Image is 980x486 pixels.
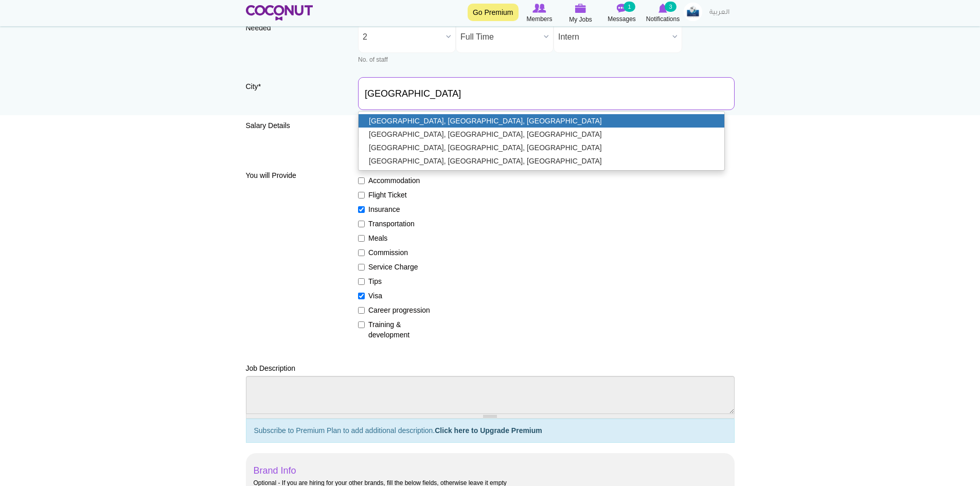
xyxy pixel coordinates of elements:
small: 1 [623,2,635,12]
label: City [246,81,344,99]
span: Needed [246,24,271,32]
a: Messages Messages 1 [601,3,643,24]
label: Flight Ticket [358,190,433,200]
a: [GEOGRAPHIC_DATA], [GEOGRAPHIC_DATA], [GEOGRAPHIC_DATA] [359,128,724,141]
label: Visa [358,291,433,301]
span: Notifications [646,14,680,24]
img: Notifications [658,4,667,13]
input: Meals [358,235,365,242]
label: Commission [358,247,433,258]
input: Visa [358,293,365,299]
label: Training & development [358,319,433,340]
input: Flight Ticket [358,192,365,199]
a: Go Premium [468,4,519,21]
label: Meals [358,233,433,243]
label: Tips [358,276,433,286]
span: This field is required. [258,82,261,91]
label: Accommodation [358,175,433,186]
img: Browse Members [532,4,546,13]
a: Click here to Upgrade Premium [435,426,542,435]
input: Accommodation [358,177,365,184]
label: Career progression [358,305,433,315]
span: Salary Details [246,121,290,130]
label: Service Charge [358,262,433,272]
span: Messages [608,14,636,24]
span: My Jobs [569,14,592,25]
input: Tips [358,278,365,285]
h5: Subscribe to Premium Plan to add additional description. [246,419,735,443]
a: [GEOGRAPHIC_DATA], [GEOGRAPHIC_DATA], [GEOGRAPHIC_DATA] [359,114,724,128]
label: Job Description [246,363,296,373]
span: Members [526,14,552,24]
div: No. of staff [358,56,456,64]
img: Home [246,5,313,21]
input: Transportation [358,221,365,227]
label: Insurance [358,204,433,214]
span: 2 [363,21,442,53]
a: [GEOGRAPHIC_DATA], [GEOGRAPHIC_DATA], [GEOGRAPHIC_DATA] [359,141,724,154]
label: Transportation [358,219,433,229]
span: Full Time [460,21,540,53]
input: Service Charge [358,264,365,271]
img: My Jobs [575,4,586,13]
a: العربية [704,3,735,23]
a: Notifications Notifications 3 [643,3,684,24]
input: Career progression [358,307,365,314]
input: Training & development [358,321,365,328]
img: Messages [617,4,627,13]
a: My Jobs My Jobs [560,3,601,25]
input: Insurance [358,206,365,213]
input: Commission [358,249,365,256]
a: [GEOGRAPHIC_DATA], [GEOGRAPHIC_DATA], [GEOGRAPHIC_DATA] [359,154,724,168]
span: Intern [558,21,668,53]
label: You will Provide [246,170,344,181]
small: 3 [665,2,676,12]
a: Browse Members Members [519,3,560,24]
a: Brand Info [254,465,296,476]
